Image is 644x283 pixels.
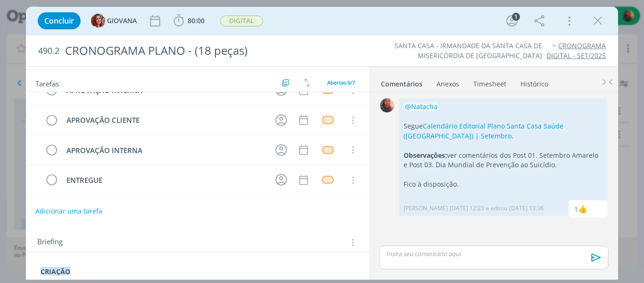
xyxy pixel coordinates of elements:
[26,7,619,280] div: dialog
[504,13,520,28] button: 1
[578,203,587,214] div: Natacha
[404,204,448,213] p: [PERSON_NAME]
[450,204,484,213] span: [DATE] 12:23
[188,16,205,25] span: 80:00
[404,151,603,170] p: ver comentários dos Post 01. Setembro Amarelo e Post 03. Dia Mundial de Prevenção ao Suicídio.
[546,41,606,60] a: CRONOGRAMA DIGITAL - SET/2025
[38,12,81,29] button: Concluir
[380,98,394,112] img: C
[63,114,267,126] div: APROVAÇÃO CLIENTE
[404,121,603,141] p: Segue .
[63,174,267,186] div: ENTREGUE
[327,79,355,86] span: Abertas 6/7
[437,79,459,89] div: Anexos
[35,203,103,220] button: Adicionar uma tarefa
[404,151,447,160] strong: Observações:
[509,204,544,213] span: [DATE] 13:36
[220,15,264,27] button: DIGITAL
[404,121,563,140] a: Calendário Editorial Plano Santa Casa Saúde ([GEOGRAPHIC_DATA]) | Setembro
[37,236,63,249] span: Briefing
[380,75,423,89] a: Comentários
[91,14,105,28] img: G
[63,145,267,156] div: APROVAÇÃO INTERNA
[404,180,603,189] p: Fico à disposição.
[171,13,207,28] button: 80:00
[405,102,438,111] span: @Natacha
[38,46,59,56] span: 490.2
[91,14,137,28] button: GGIOVANA
[35,77,59,88] span: Tarefas
[61,39,365,62] div: CRONOGRAMA PLANO - (18 peças)
[520,75,549,89] a: Histórico
[486,204,507,213] span: e editou
[304,78,310,87] img: arrow-down-up.svg
[512,13,520,21] div: 1
[220,16,263,26] span: DIGITAL
[395,41,542,60] a: SANTA CASA - IRMANDADE DA SANTA CASA DE MISERICÓRDIA DE [GEOGRAPHIC_DATA]
[107,17,137,24] span: GIOVANA
[473,75,507,89] a: Timesheet
[41,267,70,276] strong: CRIAÇÃO
[574,204,578,214] div: 1
[44,17,74,25] span: Concluir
